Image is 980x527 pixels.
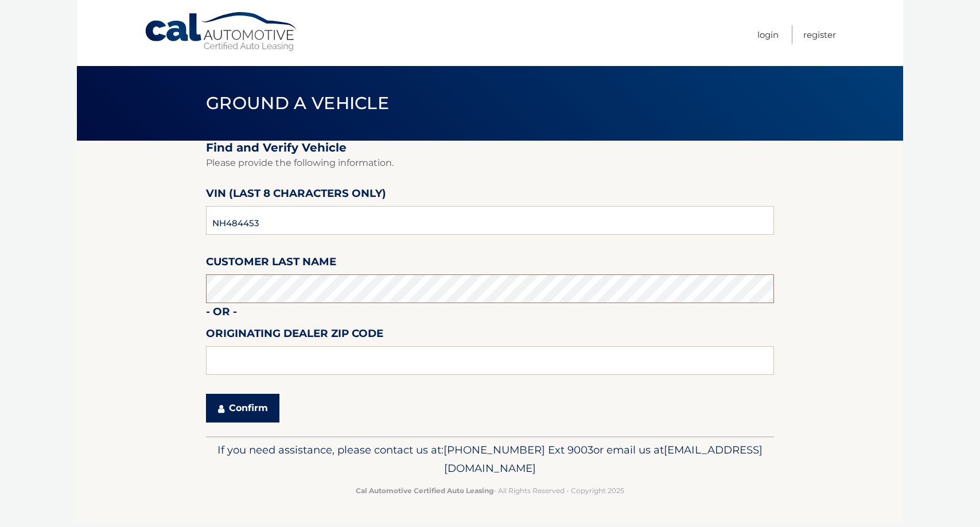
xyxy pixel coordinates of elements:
button: Confirm [206,394,279,423]
strong: Cal Automotive Certified Auto Leasing [356,486,493,495]
span: Ground a Vehicle [206,92,389,114]
a: Register [803,25,836,44]
label: - or - [206,303,237,324]
label: Customer Last Name [206,253,336,274]
p: If you need assistance, please contact us at: or email us at [213,441,767,478]
p: Please provide the following information. [206,155,774,171]
a: Cal Automotive [144,11,299,52]
label: Originating Dealer Zip Code [206,325,383,346]
p: - All Rights Reserved - Copyright 2025 [213,485,767,497]
span: [PHONE_NUMBER] Ext 9003 [444,443,593,456]
h2: Find and Verify Vehicle [206,141,774,155]
label: VIN (last 8 characters only) [206,185,386,206]
a: Login [757,25,779,44]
